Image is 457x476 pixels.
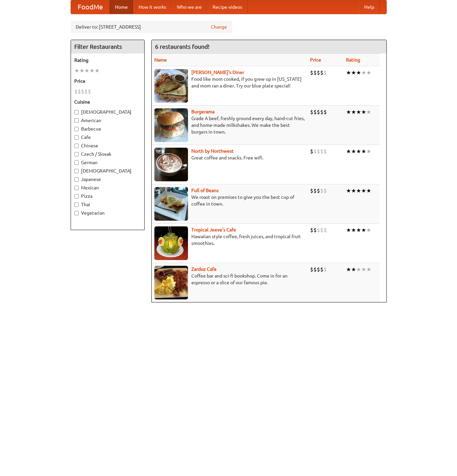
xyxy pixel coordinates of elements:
[310,57,321,63] a: Price
[211,24,227,30] a: Change
[313,69,317,76] li: $
[74,159,141,166] label: German
[356,226,361,234] li: ★
[323,266,327,273] li: $
[155,43,210,50] ng-pluralize: 6 restaurants found!
[74,109,141,115] label: [DEMOGRAPHIC_DATA]
[323,187,327,194] li: $
[74,210,141,216] label: Vegetarian
[89,67,94,74] li: ★
[74,125,141,132] label: Barbecue
[110,0,133,14] a: Home
[74,57,141,64] h5: Rating
[154,226,188,260] img: jeeves.jpg
[74,168,141,174] label: [DEMOGRAPHIC_DATA]
[74,169,79,173] input: [DEMOGRAPHIC_DATA]
[191,70,244,75] a: [PERSON_NAME]'s Diner
[74,176,141,183] label: Japanese
[154,154,305,161] p: Great coffee and snacks. Free wifi.
[320,266,323,273] li: $
[351,148,356,155] li: ★
[74,177,79,182] input: Japanese
[356,148,361,155] li: ★
[320,187,323,194] li: $
[346,108,351,116] li: ★
[74,117,141,124] label: American
[71,40,144,53] h4: Filter Restaurants
[81,88,84,95] li: $
[366,226,371,234] li: ★
[317,148,320,155] li: $
[317,187,320,194] li: $
[74,67,79,74] li: ★
[191,109,215,114] a: Burgerama
[317,108,320,116] li: $
[74,201,141,208] label: Thai
[71,21,232,33] div: Deliver to: [STREET_ADDRESS]
[84,67,89,74] li: ★
[154,233,305,247] p: Hawaiian style coffee, fresh juices, and tropical fruit smoothies.
[74,211,79,215] input: Vegetarian
[74,142,141,149] label: Chinese
[317,69,320,76] li: $
[74,151,141,157] label: Czech / Slovak
[74,194,79,198] input: Pizza
[320,148,323,155] li: $
[356,187,361,194] li: ★
[346,187,351,194] li: ★
[366,187,371,194] li: ★
[310,187,313,194] li: $
[313,187,317,194] li: $
[74,184,141,191] label: Mexican
[323,108,327,116] li: $
[320,108,323,116] li: $
[351,226,356,234] li: ★
[154,272,305,286] p: Coffee bar and sci-fi bookshop. Come in for an espresso or a slice of our famous pie.
[346,226,351,234] li: ★
[74,152,79,156] input: Czech / Slovak
[74,134,141,141] label: Cafe
[74,110,79,114] input: [DEMOGRAPHIC_DATA]
[313,148,317,155] li: $
[154,57,167,63] a: Name
[351,187,356,194] li: ★
[191,266,217,272] a: Zardoz Cafe
[346,266,351,273] li: ★
[346,57,360,63] a: Rating
[133,0,172,14] a: How it works
[74,203,79,207] input: Thai
[356,108,361,116] li: ★
[320,226,323,234] li: $
[310,148,313,155] li: $
[79,67,84,74] li: ★
[191,227,236,232] a: Tropical Jeeve's Cafe
[361,69,366,76] li: ★
[366,266,371,273] li: ★
[74,88,78,95] li: $
[88,88,91,95] li: $
[74,186,79,190] input: Mexican
[317,226,320,234] li: $
[323,226,327,234] li: $
[154,194,305,207] p: We roast on premises to give you the best cup of coffee in town.
[313,226,317,234] li: $
[71,0,110,14] a: FoodMe
[313,108,317,116] li: $
[361,187,366,194] li: ★
[351,69,356,76] li: ★
[191,188,219,193] a: Full of Beans
[207,0,247,14] a: Recipe videos
[74,193,141,199] label: Pizza
[361,226,366,234] li: ★
[154,76,305,89] p: Food like mom cooked, if you grew up in [US_STATE] and mom ran a diner. Try our blue plate special!
[191,148,234,154] a: North by Northwest
[310,69,313,76] li: $
[172,0,207,14] a: Who we are
[351,108,356,116] li: ★
[154,69,188,103] img: sallys.jpg
[154,148,188,181] img: north.jpg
